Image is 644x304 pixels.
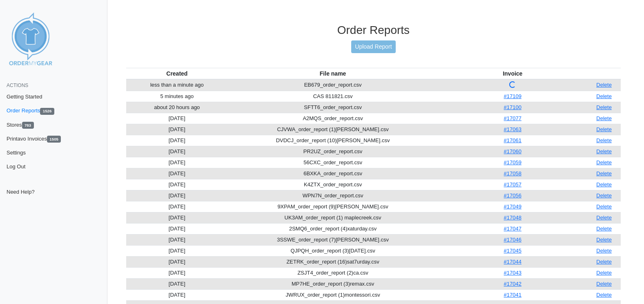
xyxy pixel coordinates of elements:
[504,181,521,188] a: #17057
[596,215,612,221] a: Delete
[126,179,228,190] td: [DATE]
[504,248,521,254] a: #17045
[504,270,521,276] a: #17043
[596,248,612,254] a: Delete
[228,289,438,300] td: JWRUX_order_report (1)montessori.csv
[126,79,228,91] td: less than a minute ago
[126,234,228,245] td: [DATE]
[228,168,438,179] td: 6BXKA_order_report.csv
[504,292,521,298] a: #17041
[228,157,438,168] td: 56CXC_order_report.csv
[126,201,228,212] td: [DATE]
[351,40,395,53] a: Upload Report
[40,108,54,115] span: 1526
[228,135,438,146] td: DVDCJ_order_report (10)[PERSON_NAME].csv
[596,181,612,188] a: Delete
[504,192,521,199] a: #17056
[596,259,612,265] a: Delete
[504,148,521,154] a: #17060
[504,126,521,132] a: #17063
[228,91,438,102] td: CAS 811821.csv
[126,168,228,179] td: [DATE]
[228,102,438,113] td: SFTT6_order_report.csv
[596,270,612,276] a: Delete
[228,278,438,289] td: MP7HE_order_report (3)remax.csv
[504,93,521,99] a: #17109
[126,267,228,278] td: [DATE]
[438,68,587,79] th: Invoice
[596,148,612,154] a: Delete
[126,23,621,37] h3: Order Reports
[596,226,612,232] a: Delete
[126,124,228,135] td: [DATE]
[596,82,612,88] a: Delete
[126,245,228,256] td: [DATE]
[228,124,438,135] td: CJVWA_order_report (1)[PERSON_NAME].csv
[126,135,228,146] td: [DATE]
[228,245,438,256] td: QJPQH_order_report (3)[DATE].csv
[504,281,521,287] a: #17042
[596,281,612,287] a: Delete
[126,157,228,168] td: [DATE]
[596,203,612,210] a: Delete
[596,115,612,121] a: Delete
[504,237,521,243] a: #17046
[126,146,228,157] td: [DATE]
[126,223,228,234] td: [DATE]
[504,203,521,210] a: #17049
[596,137,612,143] a: Delete
[228,234,438,245] td: 3SSWE_order_report (7)[PERSON_NAME].csv
[228,256,438,267] td: ZETRK_order_report (16)sat7urday.csv
[126,212,228,223] td: [DATE]
[504,259,521,265] a: #17044
[126,68,228,79] th: Created
[126,256,228,267] td: [DATE]
[596,237,612,243] a: Delete
[228,267,438,278] td: ZSJT4_order_report (2)ca.csv
[228,201,438,212] td: 9XPAM_order_report (9)[PERSON_NAME].csv
[228,190,438,201] td: WPN7N_order_report.csv
[596,292,612,298] a: Delete
[228,212,438,223] td: UK3AM_order_report (1) maplecreek.csv
[504,137,521,143] a: #17061
[228,79,438,91] td: EB679_order_report.csv
[504,104,521,110] a: #17100
[228,223,438,234] td: 2SMQ6_order_report (4)xaturday.csv
[47,136,61,143] span: 1505
[596,159,612,165] a: Delete
[504,159,521,165] a: #17059
[22,122,34,129] span: 783
[126,278,228,289] td: [DATE]
[504,170,521,177] a: #17058
[126,91,228,102] td: 5 minutes ago
[596,126,612,132] a: Delete
[126,113,228,124] td: [DATE]
[504,115,521,121] a: #17077
[504,226,521,232] a: #17047
[228,68,438,79] th: File name
[228,146,438,157] td: PR2UZ_order_report.csv
[126,289,228,300] td: [DATE]
[504,215,521,221] a: #17048
[596,192,612,199] a: Delete
[596,93,612,99] a: Delete
[228,179,438,190] td: K4ZTX_order_report.csv
[596,104,612,110] a: Delete
[7,83,28,88] span: Actions
[126,190,228,201] td: [DATE]
[596,170,612,177] a: Delete
[126,102,228,113] td: about 20 hours ago
[228,113,438,124] td: A2MQS_order_report.csv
